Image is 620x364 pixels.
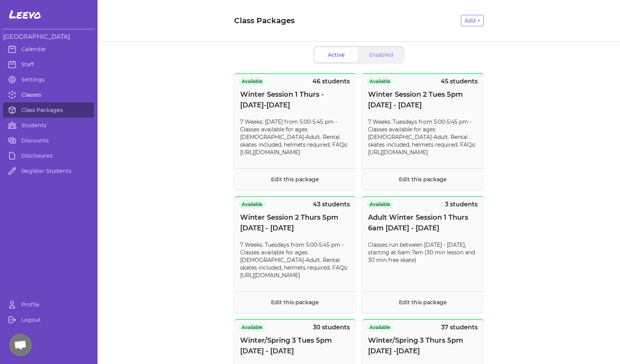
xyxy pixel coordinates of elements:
p: 7 Weeks: [DATE] from 5:00-5:45 pm - Classes available for ages [DEMOGRAPHIC_DATA]-Adult. Rental s... [240,118,350,156]
span: Available [367,201,393,208]
span: Leevo [9,8,41,21]
button: Active [315,47,358,62]
a: Edit this package [399,176,447,183]
a: Edit this package [271,176,319,183]
p: 37 students [441,323,478,332]
span: Winter Session 2 Tues 5pm [DATE] - [DATE] [368,89,478,110]
button: Available3 studentsAdult Winter Session 1 Thurs 6am [DATE] - [DATE]Classes run between [DATE] - [... [362,196,484,313]
span: Adult Winter Session 1 Thurs 6am [DATE] - [DATE] [368,212,478,233]
span: Available [239,201,265,208]
p: 43 students [313,200,350,209]
button: Disabled [360,47,403,62]
a: Edit this package [399,299,447,306]
p: 7 Weeks: Tuesdays from 5:00-5:45 pm - Classes available for ages [DEMOGRAPHIC_DATA]-Adult. Rental... [368,118,478,156]
span: Available [239,78,265,85]
span: Available [367,324,393,331]
p: 3 students [445,200,478,209]
a: Staff [3,57,94,72]
a: Logout [3,312,94,327]
a: Disclosures [3,148,94,163]
span: Winter/Spring 3 Thurs 5pm [DATE] -[DATE] [368,335,478,356]
a: Settings [3,72,94,87]
button: Available46 studentsWinter Session 1 Thurs - [DATE]-[DATE]7 Weeks: [DATE] from 5:00-5:45 pm - Cla... [234,73,356,190]
a: Profile [3,297,94,312]
a: Register Students [3,163,94,179]
div: Open chat [9,334,32,356]
h3: [GEOGRAPHIC_DATA] [3,32,94,42]
a: Class Packages [3,102,94,118]
span: Winter Session 2 Thurs 5pm [DATE] - [DATE] [240,212,350,233]
a: Calendar [3,42,94,57]
p: 30 students [313,323,350,332]
a: Edit this package [271,299,319,306]
span: Available [367,78,393,85]
p: 7 Weeks: Tuesdays from 5:00-5:45 pm - Classes available for ages [DEMOGRAPHIC_DATA]-Adult. Rental... [240,241,350,279]
span: Available [239,324,265,331]
button: Add + [461,15,484,26]
p: 46 students [312,77,350,86]
span: Winter Session 1 Thurs - [DATE]-[DATE] [240,89,350,110]
a: Students [3,118,94,133]
button: Available45 studentsWinter Session 2 Tues 5pm [DATE] - [DATE]7 Weeks: Tuesdays from 5:00-5:45 pm ... [362,73,484,190]
span: Winter/Spring 3 Tues 5pm [DATE] - [DATE] [240,335,350,356]
a: Discounts [3,133,94,148]
a: Classes [3,87,94,102]
p: Classes run between [DATE] - [DATE], starting at 6am-7am (30 min lesson and 30 min free skate) [368,241,478,264]
p: 45 students [441,77,478,86]
button: Available43 studentsWinter Session 2 Thurs 5pm [DATE] - [DATE]7 Weeks: Tuesdays from 5:00-5:45 pm... [234,196,356,313]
